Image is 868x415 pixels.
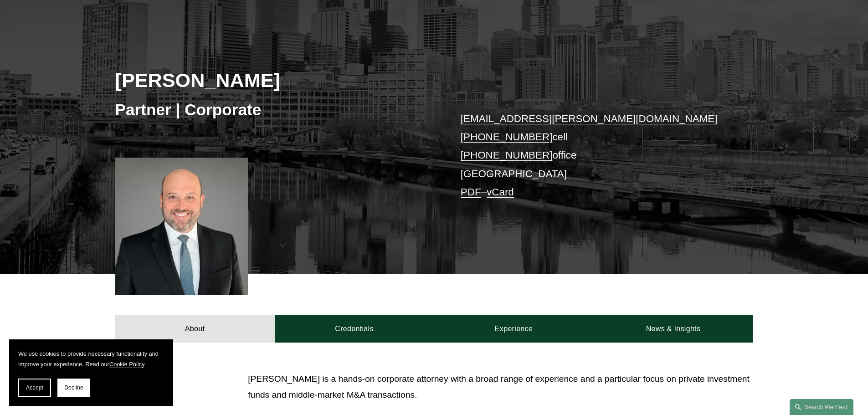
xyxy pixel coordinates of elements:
[461,110,726,202] p: cell office [GEOGRAPHIC_DATA] –
[115,100,434,120] h3: Partner | Corporate
[18,348,164,369] p: We use cookies to provide necessary functionality and improve your experience. Read our .
[275,315,434,343] a: Credentials
[64,384,83,391] span: Decline
[593,315,753,343] a: News & Insights
[461,186,481,198] a: PDF
[248,371,753,403] p: [PERSON_NAME] is a hands-on corporate attorney with a broad range of experience and a particular ...
[26,384,43,391] span: Accept
[461,131,553,143] a: [PHONE_NUMBER]
[18,379,51,397] button: Accept
[115,68,434,92] h2: [PERSON_NAME]
[109,361,144,368] a: Cookie Policy
[115,315,275,343] a: About
[57,379,90,397] button: Decline
[9,339,173,406] section: Cookie banner
[487,186,514,198] a: vCard
[434,315,594,343] a: Experience
[790,399,853,415] a: Search this site
[461,149,553,161] a: [PHONE_NUMBER]
[461,113,718,124] a: [EMAIL_ADDRESS][PERSON_NAME][DOMAIN_NAME]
